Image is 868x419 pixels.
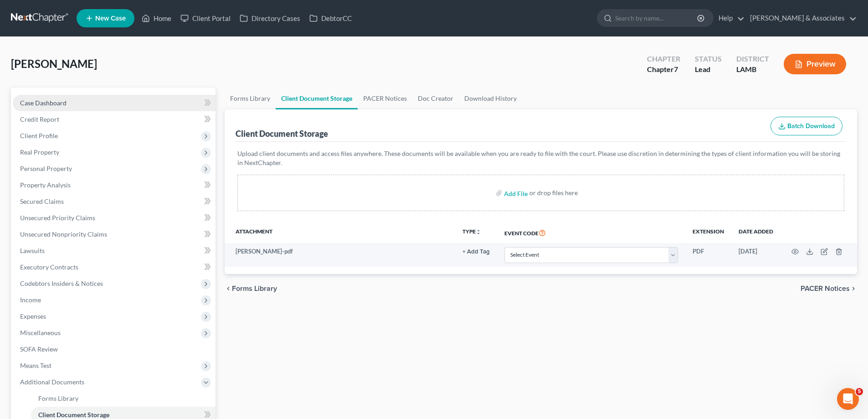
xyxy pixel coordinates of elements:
span: [PERSON_NAME] [11,57,97,70]
iframe: Intercom live chat [837,388,859,410]
div: Client Document Storage [236,128,328,139]
th: Date added [731,222,781,243]
a: Client Document Storage [276,88,358,109]
div: LAMB [736,64,769,75]
button: chevron_left Forms Library [225,285,277,292]
a: Help [714,10,745,26]
span: New Case [95,15,126,22]
span: Secured Claims [20,197,64,205]
span: Forms Library [232,285,277,292]
a: Home [137,10,176,26]
button: + Add Tag [462,249,490,255]
span: SOFA Review [20,345,58,353]
span: Batch Download [787,122,835,130]
span: Unsecured Nonpriority Claims [20,230,107,238]
td: [DATE] [731,243,781,267]
a: Secured Claims [13,193,216,210]
span: Expenses [20,312,46,320]
span: Means Test [20,362,51,369]
span: 5 [856,388,863,395]
a: PACER Notices [358,88,412,109]
div: Status [695,54,722,64]
p: Upload client documents and access files anywhere. These documents will be available when you are... [237,149,844,167]
span: Unsecured Priority Claims [20,214,95,222]
div: or drop files here [529,188,578,197]
span: Miscellaneous [20,329,61,336]
a: SOFA Review [13,341,216,357]
div: District [736,54,769,64]
span: 7 [674,65,678,73]
a: Unsecured Nonpriority Claims [13,226,216,243]
th: Attachment [225,222,455,243]
a: Property Analysis [13,177,216,193]
i: chevron_left [225,285,232,292]
th: Extension [685,222,731,243]
span: Lawsuits [20,247,45,254]
div: Lead [695,64,722,75]
a: DebtorCC [305,10,356,26]
button: Preview [784,54,846,74]
a: Credit Report [13,111,216,128]
a: Executory Contracts [13,259,216,275]
input: Search by name... [615,10,699,26]
td: PDF [685,243,731,267]
span: Client Profile [20,132,58,140]
span: PACER Notices [801,285,850,292]
span: Real Property [20,148,59,156]
span: Personal Property [20,165,72,172]
a: Unsecured Priority Claims [13,210,216,226]
a: Directory Cases [235,10,305,26]
span: Client Document Storage [38,411,109,419]
td: [PERSON_NAME]-pdf [225,243,455,267]
span: Forms Library [38,394,78,402]
a: Doc Creator [412,88,459,109]
th: Event Code [497,222,685,243]
button: Batch Download [770,117,842,136]
a: Download History [459,88,522,109]
span: Credit Report [20,115,59,123]
a: Forms Library [225,88,276,109]
a: Client Portal [176,10,235,26]
span: Codebtors Insiders & Notices [20,279,103,287]
div: Chapter [647,54,680,64]
i: chevron_right [850,285,857,292]
i: unfold_more [476,229,481,235]
span: Case Dashboard [20,99,67,107]
a: [PERSON_NAME] & Associates [745,10,857,26]
a: Case Dashboard [13,95,216,111]
span: Income [20,296,41,304]
button: TYPEunfold_more [462,229,481,235]
button: PACER Notices chevron_right [801,285,857,292]
span: Executory Contracts [20,263,78,271]
span: Additional Documents [20,378,84,386]
a: + Add Tag [462,247,490,256]
a: Forms Library [31,390,216,407]
span: Property Analysis [20,181,71,189]
a: Lawsuits [13,243,216,259]
div: Chapter [647,64,680,75]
